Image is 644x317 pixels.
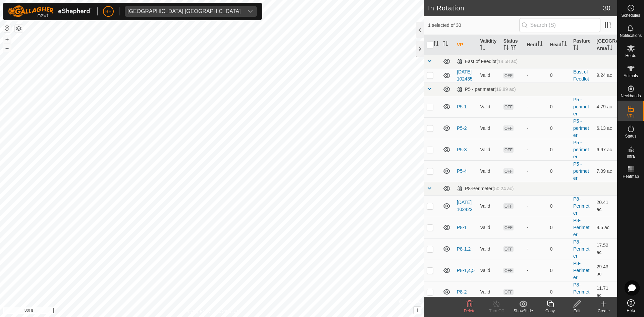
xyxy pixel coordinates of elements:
th: Validity [477,35,500,55]
a: P5 - perimeter [573,118,589,138]
div: Edit [563,308,590,314]
p-sorticon: Activate to sort [573,46,579,51]
div: Copy [537,308,563,314]
div: - [527,288,544,296]
td: 29.43 ac [594,260,617,281]
span: OFF [503,246,514,252]
td: Valid [477,281,500,303]
th: Herd [524,35,547,55]
td: 0 [547,238,571,260]
td: 0 [547,96,571,117]
th: [GEOGRAPHIC_DATA] Area [594,35,617,55]
span: Heatmap [623,174,639,178]
p-sorticon: Activate to sort [433,42,439,47]
span: Herds [625,54,636,58]
span: Olds College Alberta [125,6,244,17]
img: Gallagher Logo [8,5,92,17]
div: - [527,246,544,253]
div: P8-Perimeter [457,186,514,192]
span: BE [105,8,112,15]
div: East of Feedlot [457,59,518,64]
span: Status [625,134,636,138]
a: P8-Perimeter [573,218,589,237]
h2: In Rotation [428,4,603,12]
span: OFF [503,73,514,78]
button: – [3,44,11,52]
span: OFF [503,104,514,110]
input: Search (S) [519,18,600,32]
p-sorticon: Activate to sort [607,46,612,51]
div: - [527,103,544,110]
td: Valid [477,139,500,160]
button: + [3,35,11,43]
a: P8-Perimeter [573,261,589,280]
p-sorticon: Activate to sort [443,42,448,47]
span: OFF [503,289,514,295]
div: dropdown trigger [244,6,257,17]
td: Valid [477,160,500,182]
a: P5-2 [457,125,467,131]
td: 11.71 ac [594,281,617,303]
td: 7.09 ac [594,160,617,182]
th: VP [454,35,477,55]
a: P5-3 [457,147,467,152]
div: - [527,203,544,210]
span: 30 [603,3,610,13]
span: OFF [503,225,514,230]
a: P8-2 [457,289,467,295]
div: - [527,267,544,274]
a: Help [618,297,644,315]
button: i [414,307,421,314]
a: [DATE] 102435 [457,69,473,82]
td: Valid [477,96,500,117]
td: Valid [477,195,500,217]
td: 8.5 ac [594,217,617,238]
div: - [527,72,544,79]
div: - [527,125,544,132]
button: Map Layers [15,24,23,33]
a: P8-Perimeter [573,282,589,302]
div: Turn Off [483,308,510,314]
a: P5-4 [457,168,467,174]
th: Head [547,35,571,55]
div: - [527,168,544,175]
td: 0 [547,68,571,83]
td: Valid [477,217,500,238]
td: 0 [547,281,571,303]
span: (19.89 ac) [495,87,516,92]
span: Neckbands [621,94,641,98]
span: OFF [503,168,514,174]
td: 0 [547,260,571,281]
p-sorticon: Activate to sort [480,46,485,51]
a: P8-1 [457,225,467,230]
td: Valid [477,68,500,83]
span: OFF [503,268,514,273]
button: Reset Map [3,24,11,32]
a: P5-1 [457,104,467,109]
span: Notifications [620,34,642,38]
span: OFF [503,125,514,131]
a: P8-Perimeter [573,196,589,216]
div: Create [590,308,617,314]
th: Pasture [571,35,594,55]
span: VPs [627,114,634,118]
a: P8-Perimeter [573,239,589,259]
a: P8-1,2 [457,246,471,252]
span: Help [627,309,635,313]
a: P5 - perimeter [573,161,589,181]
div: - [527,146,544,153]
a: East of Feedlot [573,69,589,82]
td: 0 [547,195,571,217]
a: Privacy Policy [185,308,211,314]
td: Valid [477,238,500,260]
a: P5 - perimeter [573,97,589,116]
span: i [417,307,418,313]
th: Status [501,35,524,55]
td: 20.41 ac [594,195,617,217]
span: 1 selected of 30 [428,22,519,29]
td: 6.13 ac [594,117,617,139]
td: 0 [547,139,571,160]
td: 4.79 ac [594,96,617,117]
td: 9.24 ac [594,68,617,83]
td: 6.97 ac [594,139,617,160]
